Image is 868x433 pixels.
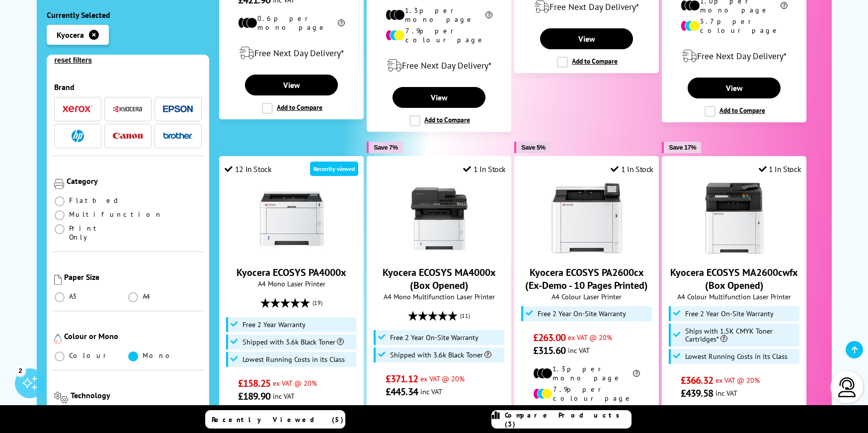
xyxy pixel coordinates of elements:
[52,56,95,65] button: reset filters
[393,87,485,108] a: View
[113,133,143,139] img: Canon
[538,310,626,318] span: Free 2 Year On-Site Warranty
[521,144,545,151] span: Save 5%
[568,346,590,355] span: inc VAT
[667,42,801,70] div: modal_delivery
[237,266,346,279] a: Kyocera ECOSYS PA4000x
[402,248,476,258] a: Kyocera ECOSYS MA4000x (Box Opened)
[54,392,69,403] img: Technology
[273,391,295,401] span: inc VAT
[374,144,397,151] span: Save 7%
[491,410,631,429] a: Compare Products (3)
[262,103,322,114] label: Add to Compare
[514,142,550,153] button: Save 5%
[69,210,162,219] span: Multifunction
[238,14,345,32] li: 0.6p per mono page
[402,181,476,256] img: Kyocera ECOSYS MA4000x (Box Opened)
[69,196,121,205] span: Flatbed
[238,377,270,390] span: £158.25
[143,292,152,301] span: A4
[163,132,193,139] img: Brother
[386,385,418,398] span: £445.34
[420,387,442,396] span: inc VAT
[759,164,801,174] div: 1 In Stock
[715,375,760,385] span: ex VAT @ 20%
[245,75,337,95] a: View
[409,115,470,126] label: Add to Compare
[15,365,26,376] div: 2
[67,176,202,186] div: Category
[225,164,271,174] div: 12 In Stock
[160,129,196,143] button: Brother
[113,105,143,113] img: Kyocera
[212,415,344,424] span: Recently Viewed (5)
[313,293,322,312] span: (19)
[64,331,202,341] div: Colour or Mono
[54,275,62,285] img: Paper Size
[390,334,478,342] span: Free 2 Year On-Site Warranty
[273,378,317,388] span: ex VAT @ 20%
[225,279,358,288] span: A4 Mono Laser Printer
[525,266,648,292] a: Kyocera ECOSYS PA2600cx (Ex-Demo - 10 Pages Printed)
[697,248,772,258] a: Kyocera ECOSYS MA2600cwfx (Box Opened)
[386,26,492,44] li: 7.9p per colour page
[60,129,95,143] button: HP
[143,351,175,360] span: Mono
[163,105,193,113] img: Epson
[688,78,780,98] a: View
[54,179,64,189] img: Category
[64,272,202,282] div: Paper Size
[383,266,496,292] a: Kyocera ECOSYS MA4000x (Box Opened)
[533,385,640,403] li: 7.9p per colour page
[670,266,798,292] a: Kyocera ECOSYS MA2600cwfx (Box Opened)
[372,292,506,301] span: A4 Mono Multifunction Laser Printer
[705,106,765,117] label: Add to Compare
[54,82,202,92] div: Brand
[47,10,210,20] div: Currently Selected
[420,374,465,383] span: ex VAT @ 20%
[685,352,788,360] span: Lowest Running Costs in its Class
[386,372,418,385] span: £371.12
[63,106,92,113] img: Xerox
[681,17,788,35] li: 5.7p per colour page
[69,224,128,242] span: Print Only
[254,181,329,256] img: Kyocera ECOSYS PA4000x
[72,130,84,142] img: HP
[69,351,110,360] span: Colour
[681,387,713,400] span: £439.58
[242,338,344,346] span: Shipped with 3.6k Black Toner
[540,28,632,49] a: View
[533,331,565,344] span: £263.00
[110,102,146,116] button: Kyocera
[533,344,565,357] span: £315.60
[685,327,797,343] span: Ships with 1.5K CMYK Toner Cartridges*
[242,355,345,363] span: Lowest Running Costs in its Class
[367,142,402,153] button: Save 7%
[662,142,701,153] button: Save 17%
[205,410,345,429] a: Recently Viewed (5)
[69,292,78,301] span: A3
[110,129,146,143] button: Canon
[310,162,358,176] div: Recently viewed
[697,181,772,256] img: Kyocera ECOSYS MA2600cwfx (Box Opened)
[60,102,95,116] button: Xerox
[667,292,801,301] span: A4 Colour Multifunction Laser Printer
[505,411,631,429] span: Compare Products (3)
[611,164,653,174] div: 1 In Stock
[463,164,506,174] div: 1 In Stock
[557,57,618,68] label: Add to Compare
[54,334,62,344] img: Colour or Mono
[681,374,713,387] span: £366.32
[669,144,696,151] span: Save 17%
[386,6,492,24] li: 1.3p per mono page
[254,248,329,258] a: Kyocera ECOSYS PA4000x
[520,292,653,301] span: A4 Colour Laser Printer
[225,39,358,67] div: modal_delivery
[238,390,270,403] span: £189.90
[550,248,624,258] a: Kyocera ECOSYS PA2600cx (Ex-Demo - 10 Pages Printed)
[685,310,774,318] span: Free 2 Year On-Site Warranty
[160,102,196,116] button: Epson
[715,388,737,398] span: inc VAT
[837,377,857,397] img: user-headset-light.svg
[372,52,506,80] div: modal_delivery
